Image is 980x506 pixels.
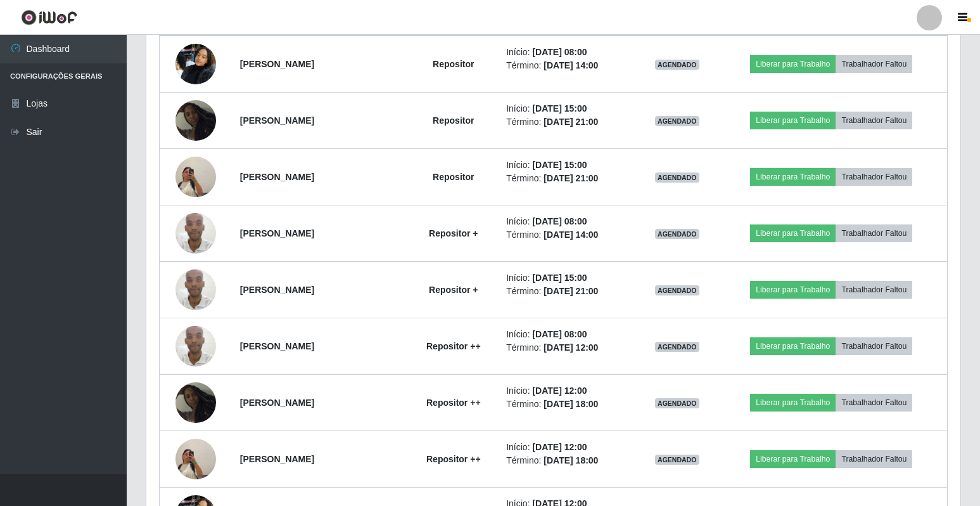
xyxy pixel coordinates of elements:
time: [DATE] 12:00 [532,442,587,452]
img: 1750964642219.jpeg [175,319,216,373]
button: Trabalhador Faltou [836,224,912,242]
li: Término: [506,172,630,185]
li: Término: [506,285,630,298]
strong: Repositor + [429,285,478,295]
button: Trabalhador Faltou [836,55,912,73]
img: 1750964642219.jpeg [175,206,216,260]
li: Início: [506,328,630,341]
button: Trabalhador Faltou [836,394,912,412]
time: [DATE] 21:00 [544,173,598,183]
img: CoreUI Logo [21,10,77,25]
img: 1754244983341.jpeg [175,100,216,141]
button: Trabalhador Faltou [836,168,912,186]
button: Trabalhador Faltou [836,337,912,355]
li: Início: [506,102,630,115]
li: Término: [506,228,630,242]
li: Término: [506,341,630,354]
strong: Repositor [433,172,474,182]
strong: [PERSON_NAME] [240,228,314,238]
time: [DATE] 12:00 [532,386,587,396]
strong: [PERSON_NAME] [240,454,314,464]
button: Liberar para Trabalho [750,281,836,299]
img: 1755522333541.jpeg [175,37,216,91]
span: AGENDADO [655,455,699,465]
img: 1750964642219.jpeg [175,263,216,316]
time: [DATE] 15:00 [532,103,587,114]
span: AGENDADO [655,398,699,408]
strong: [PERSON_NAME] [240,59,314,69]
time: [DATE] 15:00 [532,273,587,283]
span: AGENDADO [655,116,699,126]
li: Término: [506,115,630,129]
img: 1754244983341.jpeg [175,382,216,423]
time: [DATE] 14:00 [544,60,598,70]
button: Liberar para Trabalho [750,394,836,412]
button: Trabalhador Faltou [836,281,912,299]
li: Término: [506,454,630,467]
time: [DATE] 21:00 [544,117,598,127]
time: [DATE] 21:00 [544,286,598,296]
button: Trabalhador Faltou [836,450,912,468]
span: AGENDADO [655,60,699,70]
span: AGENDADO [655,342,699,352]
li: Término: [506,59,630,72]
li: Início: [506,215,630,228]
img: 1754244440146.jpeg [175,423,216,495]
li: Início: [506,441,630,454]
time: [DATE] 12:00 [544,342,598,353]
button: Trabalhador Faltou [836,112,912,129]
strong: [PERSON_NAME] [240,172,314,182]
li: Início: [506,384,630,398]
li: Término: [506,398,630,411]
strong: Repositor + [429,228,478,238]
time: [DATE] 18:00 [544,455,598,465]
time: [DATE] 14:00 [544,230,598,240]
button: Liberar para Trabalho [750,450,836,468]
time: [DATE] 08:00 [532,47,587,57]
li: Início: [506,159,630,172]
strong: Repositor [433,59,474,69]
img: 1754244440146.jpeg [175,141,216,213]
li: Início: [506,46,630,59]
time: [DATE] 18:00 [544,399,598,409]
strong: [PERSON_NAME] [240,341,314,351]
time: [DATE] 08:00 [532,329,587,339]
span: AGENDADO [655,285,699,295]
strong: Repositor ++ [426,341,481,351]
button: Liberar para Trabalho [750,337,836,355]
strong: [PERSON_NAME] [240,115,314,126]
strong: Repositor ++ [426,398,481,408]
button: Liberar para Trabalho [750,168,836,186]
time: [DATE] 15:00 [532,160,587,170]
time: [DATE] 08:00 [532,216,587,226]
strong: [PERSON_NAME] [240,398,314,408]
button: Liberar para Trabalho [750,112,836,129]
strong: [PERSON_NAME] [240,285,314,295]
li: Início: [506,271,630,285]
strong: Repositor [433,115,474,126]
button: Liberar para Trabalho [750,55,836,73]
strong: Repositor ++ [426,454,481,464]
span: AGENDADO [655,172,699,183]
button: Liberar para Trabalho [750,224,836,242]
span: AGENDADO [655,229,699,239]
